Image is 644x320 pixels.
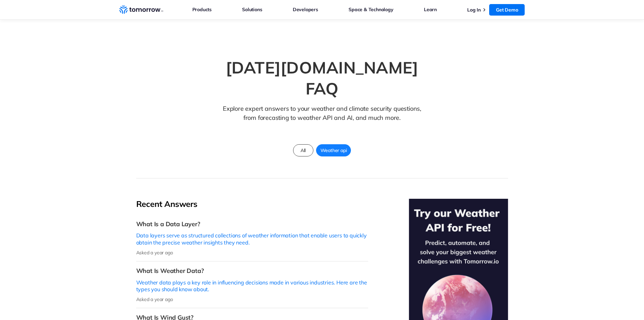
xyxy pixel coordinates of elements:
p: Explore expert answers to your weather and climate security questions, from forecasting to weathe... [220,104,424,133]
a: What Is a Data Layer?Data layers serve as structured collections of weather information that enab... [136,215,368,261]
a: Get Demo [489,4,525,16]
span: All [296,146,310,155]
a: Log In [467,7,481,13]
h1: [DATE][DOMAIN_NAME] FAQ [207,57,437,99]
h3: What Is Weather Data? [136,267,368,275]
h3: What Is a Data Layer? [136,220,368,228]
a: All [293,144,313,156]
a: Products [192,5,212,14]
a: Learn [424,5,437,14]
a: Developers [293,5,318,14]
a: What Is Weather Data?Weather data plays a key role in influencing decisions made in various indus... [136,261,368,308]
p: Asked a year ago [136,296,368,302]
a: Solutions [242,5,262,14]
h2: Recent Answers [136,199,368,209]
p: Weather data plays a key role in influencing decisions made in various industries. Here are the t... [136,279,368,293]
a: Weather api [316,144,351,156]
span: Weather api [316,146,351,155]
p: Asked a year ago [136,250,368,256]
a: Home link [119,5,163,15]
a: Space & Technology [349,5,393,14]
p: Data layers serve as structured collections of weather information that enable users to quickly o... [136,232,368,246]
